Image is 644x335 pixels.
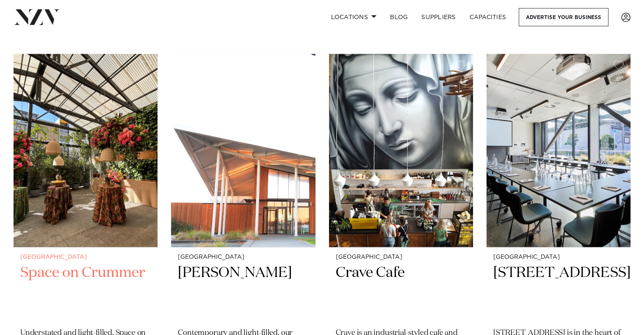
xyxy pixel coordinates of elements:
small: [GEOGRAPHIC_DATA] [336,254,466,260]
small: [GEOGRAPHIC_DATA] [20,254,151,260]
img: logo_orange.svg [14,14,20,20]
div: Keywords by Traffic [94,50,143,55]
h2: [STREET_ADDRESS] [493,263,624,321]
a: BLOG [383,8,415,26]
div: v 4.0.25 [24,14,41,20]
div: Domain: [DOMAIN_NAME] [22,22,93,29]
a: Locations [324,8,383,26]
h2: [PERSON_NAME] [178,263,308,321]
a: SUPPLIERS [415,8,462,26]
h2: Space on Crummer [20,263,151,321]
h2: Crave Cafe [336,263,466,321]
img: tab_domain_overview_orange.svg [23,49,30,56]
img: website_grey.svg [14,22,20,29]
div: Domain Overview [32,50,76,55]
small: [GEOGRAPHIC_DATA] [178,254,308,260]
a: Capacities [463,8,513,26]
small: [GEOGRAPHIC_DATA] [493,254,624,260]
img: tab_keywords_by_traffic_grey.svg [84,49,91,56]
a: Advertise your business [519,8,608,26]
img: nzv-logo.png [14,9,60,25]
